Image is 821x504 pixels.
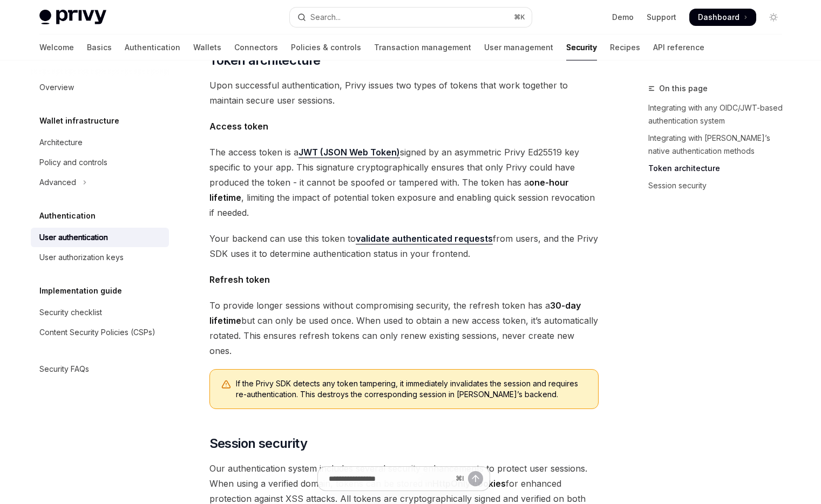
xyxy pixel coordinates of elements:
[39,284,122,297] h5: Implementation guide
[374,35,471,60] a: Transaction management
[39,306,102,319] div: Security checklist
[87,35,112,60] a: Basics
[612,12,634,23] a: Demo
[39,136,83,149] div: Architecture
[31,359,169,379] a: Security FAQs
[39,156,107,169] div: Policy and controls
[648,177,791,194] a: Session security
[209,78,599,108] span: Upon successful authentication, Privy issues two types of tokens that work together to maintain s...
[209,52,321,69] span: Token architecture
[31,323,169,342] a: Content Security Policies (CSPs)
[698,12,739,23] span: Dashboard
[659,82,708,95] span: On this page
[310,11,341,24] div: Search...
[209,435,307,452] span: Session security
[193,35,221,60] a: Wallets
[31,153,169,172] a: Policy and controls
[209,145,599,220] span: The access token is a signed by an asymmetric Privy Ed25519 key specific to your app. This signat...
[648,99,791,130] a: Integrating with any OIDC/JWT-based authentication system
[39,251,124,264] div: User authorization keys
[39,114,119,127] h5: Wallet infrastructure
[31,228,169,247] a: User authentication
[610,35,640,60] a: Recipes
[39,363,89,376] div: Security FAQs
[765,9,782,26] button: Toggle dark mode
[653,35,704,60] a: API reference
[209,298,599,358] span: To provide longer sessions without compromising security, the refresh token has a but can only be...
[39,35,74,60] a: Welcome
[648,160,791,177] a: Token architecture
[329,467,451,491] input: Ask a question...
[209,300,581,326] strong: 30-day lifetime
[236,378,587,400] span: If the Privy SDK detects any token tampering, it immediately invalidates the session and requires...
[31,78,169,97] a: Overview
[647,12,676,23] a: Support
[31,248,169,267] a: User authorization keys
[298,147,400,158] a: JWT (JSON Web Token)
[39,209,96,222] h5: Authentication
[39,10,106,25] img: light logo
[39,326,155,339] div: Content Security Policies (CSPs)
[291,35,361,60] a: Policies & controls
[221,379,232,390] svg: Warning
[209,231,599,261] span: Your backend can use this token to from users, and the Privy SDK uses it to determine authenticat...
[209,121,268,132] strong: Access token
[39,176,76,189] div: Advanced
[125,35,180,60] a: Authentication
[31,173,169,192] button: Toggle Advanced section
[39,81,74,94] div: Overview
[514,13,525,22] span: ⌘ K
[484,35,553,60] a: User management
[31,303,169,322] a: Security checklist
[209,274,270,285] strong: Refresh token
[290,8,532,27] button: Open search
[648,130,791,160] a: Integrating with [PERSON_NAME]’s native authentication methods
[39,231,108,244] div: User authentication
[356,233,493,244] a: validate authenticated requests
[689,9,756,26] a: Dashboard
[566,35,597,60] a: Security
[234,35,278,60] a: Connectors
[468,471,483,486] button: Send message
[31,133,169,152] a: Architecture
